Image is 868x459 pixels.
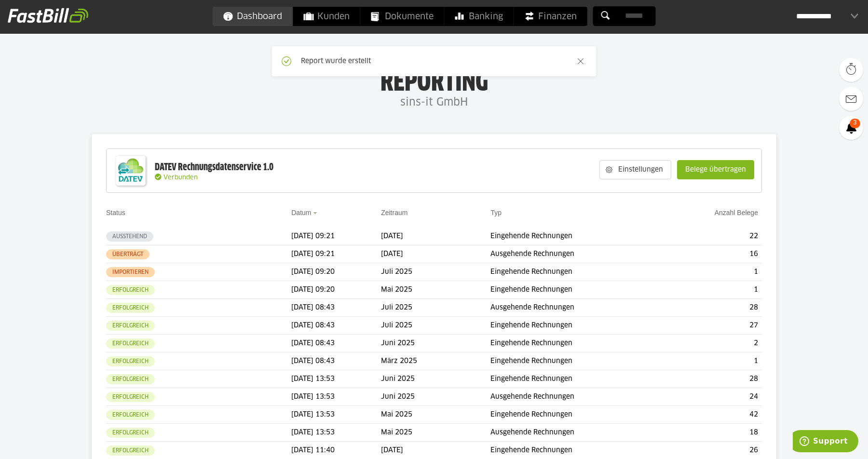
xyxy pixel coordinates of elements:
td: 1 [664,263,762,281]
a: 3 [839,116,863,140]
td: Eingehende Rechnungen [490,281,664,299]
td: [DATE] 13:53 [291,424,381,442]
td: Juni 2025 [381,370,490,388]
td: [DATE] 13:53 [291,388,381,406]
span: Finanzen [525,7,577,26]
a: Status [106,209,125,216]
td: [DATE] 09:20 [291,281,381,299]
a: Kunden [293,7,360,26]
sl-button: Einstellungen [599,160,671,179]
td: 28 [664,370,762,388]
td: Eingehende Rechnungen [490,263,664,281]
td: [DATE] 13:53 [291,406,381,424]
td: [DATE] [381,228,490,245]
span: Dokumente [371,7,434,26]
sl-badge: Erfolgreich [106,428,155,438]
td: [DATE] 13:53 [291,370,381,388]
td: Eingehende Rechnungen [490,335,664,352]
td: 1 [664,281,762,299]
a: Datum [291,209,311,216]
td: Juli 2025 [381,263,490,281]
span: 3 [850,119,860,128]
td: Eingehende Rechnungen [490,352,664,370]
sl-badge: Erfolgreich [106,445,155,456]
td: [DATE] 08:43 [291,299,381,317]
img: DATEV-Datenservice Logo [111,151,150,190]
td: Juli 2025 [381,299,490,317]
a: Dokumente [361,7,444,26]
td: [DATE] [381,245,490,263]
td: [DATE] 08:43 [291,317,381,335]
sl-badge: Erfolgreich [106,374,155,384]
sl-badge: Erfolgreich [106,303,155,313]
td: 24 [664,388,762,406]
td: Ausgehende Rechnungen [490,424,664,442]
span: Banking [455,7,503,26]
td: Mai 2025 [381,406,490,424]
span: Dashboard [223,7,282,26]
img: sort_desc.gif [313,212,319,214]
td: [DATE] 09:20 [291,263,381,281]
td: Eingehende Rechnungen [490,317,664,335]
td: Mai 2025 [381,281,490,299]
td: Eingehende Rechnungen [490,370,664,388]
div: DATEV Rechnungsdatenservice 1.0 [155,161,273,174]
a: Dashboard [213,7,293,26]
img: fastbill_logo_white.png [8,8,88,23]
td: [DATE] 09:21 [291,245,381,263]
sl-badge: Importieren [106,267,155,277]
td: 28 [664,299,762,317]
sl-badge: Erfolgreich [106,392,155,402]
span: Kunden [304,7,350,26]
a: Typ [490,209,502,216]
td: [DATE] 08:43 [291,352,381,370]
span: Verbunden [163,175,198,181]
td: Eingehende Rechnungen [490,406,664,424]
sl-button: Belege übertragen [677,160,754,179]
td: Eingehende Rechnungen [490,228,664,245]
sl-badge: Erfolgreich [106,338,155,349]
td: Ausgehende Rechnungen [490,245,664,263]
td: Ausgehende Rechnungen [490,299,664,317]
td: Juli 2025 [381,317,490,335]
a: Anzahl Belege [715,209,758,216]
a: Zeitraum [381,209,407,216]
sl-badge: Ausstehend [106,231,153,242]
a: Banking [445,7,514,26]
td: Juni 2025 [381,335,490,352]
td: Ausgehende Rechnungen [490,388,664,406]
td: März 2025 [381,352,490,370]
td: Mai 2025 [381,424,490,442]
td: 2 [664,335,762,352]
td: 42 [664,406,762,424]
td: [DATE] 09:21 [291,228,381,245]
sl-badge: Erfolgreich [106,410,155,420]
a: Finanzen [514,7,587,26]
td: [DATE] 08:43 [291,335,381,352]
iframe: Öffnet ein Widget, in dem Sie weitere Informationen finden [793,430,858,454]
td: 18 [664,424,762,442]
td: 16 [664,245,762,263]
sl-badge: Erfolgreich [106,356,155,366]
sl-badge: Erfolgreich [106,285,155,295]
td: 27 [664,317,762,335]
td: 1 [664,352,762,370]
sl-badge: Erfolgreich [106,321,155,331]
td: Juni 2025 [381,388,490,406]
sl-badge: Überträgt [106,249,149,259]
td: 22 [664,228,762,245]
